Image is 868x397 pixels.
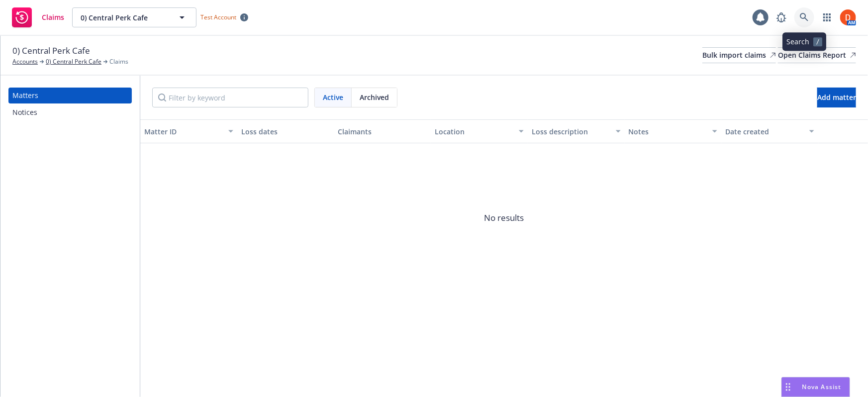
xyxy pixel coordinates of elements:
span: Active [323,92,343,102]
span: Claims [109,57,128,66]
span: Nova Assist [802,383,842,391]
div: Matter ID [144,126,222,137]
a: Report a Bug [772,7,791,27]
input: Filter by keyword [152,88,308,107]
span: No results [140,143,868,293]
div: Open Claims Report [778,48,856,63]
button: Location [431,119,528,143]
button: Loss description [528,119,625,143]
span: Claims [42,13,64,21]
button: Notes [625,119,722,143]
div: Drag to move [782,378,794,397]
button: Loss dates [237,119,334,143]
div: Loss dates [241,126,330,137]
button: Matter ID [140,119,237,143]
button: Add matter [817,88,856,107]
a: Accounts [12,57,38,66]
div: Loss description [532,126,610,137]
div: Claimants [338,126,427,137]
button: Claimants [334,119,431,143]
div: Matters [12,88,38,103]
div: Bulk import claims [702,48,776,63]
button: Date created [721,119,818,143]
a: Bulk import claims [702,47,776,63]
span: Archived [360,92,389,102]
span: Test Account [200,13,236,21]
span: 0) Central Perk Cafe [12,44,90,57]
img: photo [840,9,856,25]
a: Open Claims Report [778,47,856,63]
button: 0) Central Perk Cafe [72,7,196,27]
div: Notices [12,104,37,120]
div: Notes [629,126,707,137]
a: 0) Central Perk Cafe [46,57,101,66]
div: Date created [725,126,803,137]
button: Nova Assist [781,377,850,397]
a: Switch app [817,7,837,27]
div: Location [435,126,513,137]
span: Test Account [196,12,252,22]
a: Notices [8,104,132,120]
a: Search [794,7,814,27]
span: 0) Central Perk Cafe [81,12,167,23]
span: Add matter [817,93,856,102]
a: Matters [8,88,132,103]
